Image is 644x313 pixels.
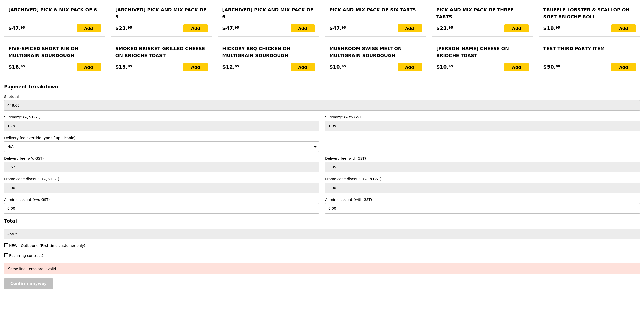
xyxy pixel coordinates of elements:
[342,26,346,30] span: 95
[4,115,319,120] label: Surcharge (w/o GST)
[325,197,640,202] label: Admin discount (with GST)
[436,24,449,32] span: $23.
[436,63,449,71] span: $10.
[115,63,128,71] span: $15.
[291,24,315,32] div: Add
[543,6,636,20] div: Truffle Lobster & Scallop on Soft Brioche Roll
[325,115,640,120] label: Surcharge (with GST)
[325,156,640,161] label: Delivery fee (with GST)
[4,84,640,90] h3: Payment breakdown
[222,63,235,71] span: $12.
[329,63,342,71] span: $10.
[8,63,21,71] span: $16.
[8,6,101,13] div: [Archived] Pick & mix pack of 6
[222,6,315,20] div: [Archived] Pick and mix pack of 6
[8,45,101,59] div: Five‑spiced Short Rib on Multigrain Sourdough
[543,45,636,52] div: Test third party item
[115,6,208,20] div: [Archived] Pick and mix pack of 3
[4,243,8,247] input: NEW - Outbound (First-time customer only)
[436,45,529,59] div: [PERSON_NAME] Cheese on Brioche Toast
[8,267,56,271] span: Some line items are invalid
[329,45,422,59] div: Mushroom Swiss Melt on Multigrain Sourdough
[504,24,529,32] div: Add
[329,6,422,13] div: Pick and mix pack of six tarts
[9,254,44,258] span: Recurring contract?
[4,197,319,202] label: Admin discount (w/o GST)
[7,145,14,149] span: N/A
[449,26,453,30] span: 95
[4,135,319,140] label: Delivery fee override type (if applicable)
[4,176,319,182] label: Promo code discount (w/o GST)
[556,64,560,68] span: 00
[222,45,315,59] div: Hickory BBQ Chicken on Multigrain Sourdough
[9,244,85,248] span: NEW - Outbound (First-time customer only)
[21,64,25,68] span: 95
[398,24,422,32] div: Add
[21,26,25,30] span: 95
[449,64,453,68] span: 95
[436,6,529,20] div: Pick and mix pack of three tarts
[556,26,560,30] span: 95
[4,278,53,289] input: Confirm anyway
[4,253,8,257] input: Recurring contract?
[77,24,101,32] div: Add
[115,45,208,59] div: Smoked Brisket Grilled Cheese on Brioche Toast
[222,24,235,32] span: $47.
[329,24,342,32] span: $47.
[325,176,640,182] label: Promo code discount (with GST)
[291,63,315,71] div: Add
[543,63,556,71] span: $50.
[4,218,640,224] h3: Total
[235,26,239,30] span: 95
[8,24,21,32] span: $47.
[611,63,636,71] div: Add
[4,156,319,161] label: Delivery fee (w/o GST)
[183,63,208,71] div: Add
[4,94,640,99] label: Subtotal
[504,63,529,71] div: Add
[235,64,239,68] span: 95
[342,64,346,68] span: 95
[128,64,132,68] span: 95
[128,26,132,30] span: 95
[543,24,556,32] span: $19.
[115,24,128,32] span: $23.
[183,24,208,32] div: Add
[77,63,101,71] div: Add
[398,63,422,71] div: Add
[611,24,636,32] div: Add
